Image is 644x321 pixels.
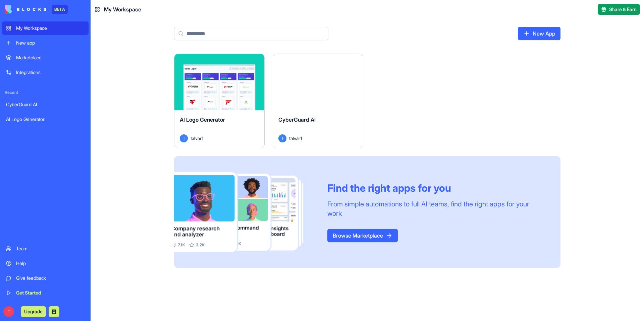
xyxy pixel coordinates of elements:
[273,54,363,148] a: CyberGuard AITtalvar1
[191,135,203,142] span: talvar1
[2,90,89,95] span: Recent
[2,51,89,64] a: Marketplace
[16,25,85,31] div: My Workspace
[609,6,637,13] span: Share & Earn
[16,54,85,61] div: Marketplace
[104,5,141,13] span: My Workspace
[598,4,640,15] button: Share & Earn
[278,134,286,142] span: T
[2,98,89,111] a: CyberGuard AI
[16,69,85,76] div: Integrations
[5,5,46,14] img: logo
[2,21,89,35] a: My Workspace
[2,36,89,50] a: New app
[327,199,544,218] div: From simple automations to full AI teams, find the right apps for your work
[21,306,46,317] button: Upgrade
[174,172,317,252] img: Frame_181_egmpey.png
[327,229,398,242] a: Browse Marketplace
[16,245,85,252] div: Team
[2,271,89,285] a: Give feedback
[180,116,225,123] span: AI Logo Generator
[52,5,68,14] div: BETA
[16,290,85,296] div: Get Started
[2,113,89,126] a: AI Logo Generator
[2,242,89,255] a: Team
[174,54,265,148] a: AI Logo GeneratorTtalvar1
[327,182,544,194] div: Find the right apps for you
[16,260,85,267] div: Help
[278,116,316,123] span: CyberGuard AI
[180,134,188,142] span: T
[289,135,302,142] span: talvar1
[2,257,89,270] a: Help
[16,40,85,46] div: New app
[16,275,85,281] div: Give feedback
[3,306,14,317] span: T
[5,5,68,14] a: BETA
[21,308,46,315] a: Upgrade
[2,286,89,300] a: Get Started
[6,101,85,108] div: CyberGuard AI
[518,27,560,40] a: New App
[2,66,89,79] a: Integrations
[6,116,85,123] div: AI Logo Generator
